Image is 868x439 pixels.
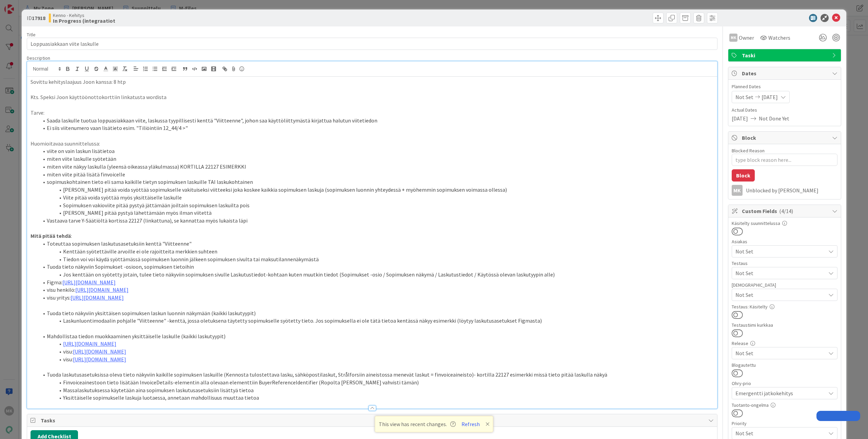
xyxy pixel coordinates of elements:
button: Block [732,169,755,182]
span: Watchers [768,34,790,42]
li: miten viite pitää lisätä finvoicelle [39,171,714,178]
button: Refresh [459,420,482,428]
b: 17918 [32,15,45,21]
a: [URL][DOMAIN_NAME] [73,356,126,363]
li: Tuoda tieto näkyviin yksittäisen sopimuksen laskun luonnin näkymään (kaikki laskutyypit) [39,309,714,317]
div: [DEMOGRAPHIC_DATA] [732,283,837,287]
p: Tarve: [31,109,714,117]
li: visu: [39,348,714,356]
li: visu henkilö: [39,286,714,294]
span: Not Set [735,247,826,255]
li: [PERSON_NAME] pitää voida syöttää sopimukselle vakituiseksi viitteeksi joka koskee kaikkia sopimu... [39,186,714,194]
li: Yksittäiselle sopimukselle laskuja luotaessa, annetaan mahdollisuus muuttaa tietoa [39,394,714,402]
p: Sovittu kehityslaajuus Joon kanssa: 8 htp [31,78,714,86]
li: miten viite laskulle syötetään [39,155,714,163]
li: miten viite näkyy laskulla (yleensä oikeassa yläkulmassa) KORTILLA 22127 ESIMERKKI [39,163,714,171]
label: Title [27,32,36,38]
span: Kenno - Kehitys [53,13,115,18]
a: [URL][DOMAIN_NAME] [73,348,126,355]
li: Mahdollistaa tiedon muokkaaminen yksittäiselle laskulle (kaikki laskutyypit) [39,332,714,340]
div: Testaus: Käsitelty [732,304,837,309]
span: Actual Dates [732,107,837,114]
li: visu: [39,356,714,363]
div: Blogautettu [732,363,837,367]
div: Testaustiimi kurkkaa [732,323,837,327]
div: Testaus [732,261,837,266]
li: sopimuskohtainen tieto eli sama kaikille tietyn sopimuksen laskuille TAI laskukohtainen [39,178,714,186]
a: [URL][DOMAIN_NAME] [75,286,129,293]
li: Tuoda tieto näkyviin Sopimukset -osioon, sopimuksen tietoihin [39,263,714,271]
span: Not Set [735,349,826,357]
span: Planned Dates [732,83,837,90]
span: Emergentti jatkokehitys [735,388,822,398]
label: Blocked Reason [732,148,765,154]
span: Owner [739,34,754,42]
li: Viite pitää voida syöttää myös yksittäiselle laskulle [39,194,714,202]
strong: Mitä pitää tehdä [31,232,71,239]
span: ID [27,14,45,22]
div: Release [732,341,837,346]
div: MK [732,185,743,196]
li: Finvoiceainestoon tieto lisätään InvoiceDetails-elementin alla olevaan elementtiin BuyerReference... [39,379,714,386]
p: Huomioitavaa suunnittelussa: [31,140,714,148]
span: Not Set [735,428,822,438]
span: Custom Fields [742,207,829,215]
p: Kts. Speksi Joon käyttöönottokorttiin linkatusta wordista [31,93,714,101]
li: Tiedon voi voi käydä syöttämässä sopimuksen luonnin jälkeen sopimuksen sivulta tai maksutilannenä... [39,255,714,263]
a: [URL][DOMAIN_NAME] [71,294,124,301]
li: Ei siis viitenumero vaan lisätieto esim. "Tiliöintiin 12_44/4 >" [39,124,714,132]
div: Ohry-prio [732,381,837,386]
a: [URL][DOMAIN_NAME] [63,340,116,347]
li: [PERSON_NAME] pitää pystyä lähettämään myös ilman viitettä [39,209,714,217]
li: Laskunluontimodaalin pohjalle "Viitteenne" -kenttä, jossa oletuksena täytetty sopimukselle syötet... [39,317,714,325]
div: Unblocked by [PERSON_NAME] [746,187,837,193]
li: Massalaskutuksessa käytetään aina sopimuksen laskutusasetuksiin lisättyä tietoa [39,386,714,394]
li: Toteuttaa sopimuksen laskutusasetuksiin kenttä "Viitteenne" [39,240,714,248]
span: [DATE] [762,93,778,101]
span: Taski [742,51,829,59]
span: This view has recent changes. [379,420,456,428]
div: MK [729,34,737,42]
span: Not Done Yet [759,114,789,122]
div: Käsitelty suunnittelussa [732,221,837,226]
li: Jos kenttään on syötetty jotain, tulee tieto näkyviin sopimuksen sivulle Laskutustiedot-kohtaan k... [39,271,714,279]
li: Sopimuksen vakioviite pitää pystyä jättämään joiltain sopimuksen laskuilta pois [39,202,714,209]
li: visu yritys: [39,294,714,302]
span: Dates [742,69,829,77]
span: Not Set [735,93,753,101]
span: ( 4/14 ) [779,208,793,214]
span: Block [742,134,829,142]
div: Priority [732,421,837,426]
span: Description [27,55,50,61]
b: In Progress (integraatiot [53,18,115,23]
p: : [31,232,714,240]
span: Not Set [735,291,826,299]
li: Vastaava tarve Y-Säätiöltä kortissa 22127 (linkattuna), se kannattaa myös lukaista läpi [39,217,714,225]
li: viite on vain laskun lisätietoa [39,147,714,155]
span: Tasks [41,416,705,424]
span: Not Set [735,269,826,277]
li: Tuoda laskutusasetuksissa oleva tieto näkyviin kaikille sopimuksen laskuille (Kennosta tulostetta... [39,371,714,379]
input: type card name here... [27,38,717,50]
div: Asiakas [732,239,837,244]
li: Saada laskulle tuotua loppuasiakkaan viite, laskussa tyypillisesti kenttä "Viitteenne", johon saa... [39,117,714,125]
li: Kenttään syötettäville arvoille ei ole rajoitteita merkkien suhteen [39,248,714,255]
span: [DATE] [732,114,748,122]
a: [URL][DOMAIN_NAME] [62,279,116,286]
li: Figma: [39,279,714,286]
div: Tuotanto-ongelma [732,403,837,407]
